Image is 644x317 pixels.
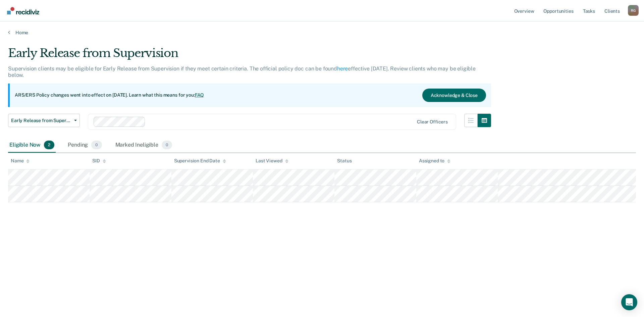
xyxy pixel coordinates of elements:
div: Status [337,158,352,164]
span: Early Release from Supervision [11,118,71,123]
div: Eligible Now2 [8,138,56,153]
button: Profile dropdown button [628,5,639,16]
div: R G [628,5,639,16]
div: Supervision End Date [174,158,226,164]
span: 0 [91,141,102,149]
button: Early Release from Supervision [8,114,80,127]
img: Recidiviz [7,7,39,14]
div: Early Release from Supervision [8,46,491,65]
button: Acknowledge & Close [422,89,486,102]
div: Marked Ineligible0 [114,138,174,153]
div: Name [11,158,30,164]
a: here [337,65,348,72]
span: 0 [162,141,172,149]
div: SID [92,158,106,164]
div: Assigned to [419,158,450,164]
div: Last Viewed [256,158,288,164]
span: 2 [44,141,54,149]
div: Pending0 [66,138,103,153]
a: FAQ [195,92,204,98]
div: Open Intercom Messenger [621,294,637,310]
div: Clear officers [417,119,448,125]
p: Supervision clients may be eligible for Early Release from Supervision if they meet certain crite... [8,65,476,78]
a: Home [8,30,636,36]
p: ARS/ERS Policy changes went into effect on [DATE]. Learn what this means for you: [15,92,204,99]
